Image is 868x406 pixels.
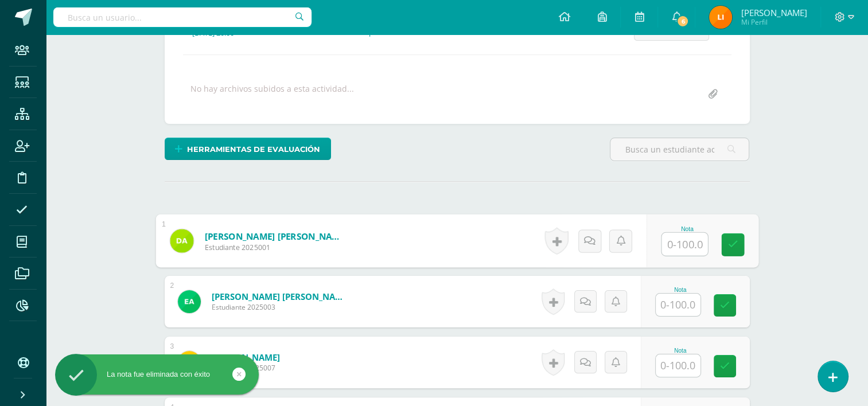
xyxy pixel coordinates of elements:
img: 4e51c1c9f63662472bfe3be3d76452ac.png [178,351,201,374]
img: 2f9bf7627780f5c4287026a6f4e7cd36.png [709,6,732,29]
input: 0-100.0 [656,294,700,316]
span: Estudiante 2025003 [212,302,349,312]
img: 7150c0c9ebc6c1cfceb9ee5ba3fe8bb1.png [170,229,193,252]
input: 0-100.0 [656,354,700,377]
input: Busca un estudiante aquí... [610,138,749,161]
a: [PERSON_NAME] [PERSON_NAME] [204,230,346,242]
span: Mi Perfil [741,17,807,27]
img: fd2d27744127ef4ab8fafca73e441b2c.png [178,290,201,313]
span: Estudiante 2025001 [204,242,346,252]
div: Nota [661,225,713,232]
a: Herramientas de evaluación [165,138,331,160]
input: 0-100.0 [661,233,707,256]
input: Busca un usuario... [53,7,312,27]
span: 6 [676,15,689,28]
div: Nota [655,348,706,354]
a: [PERSON_NAME] [212,352,280,363]
span: Herramientas de evaluación [187,139,320,160]
div: Nota [655,287,706,293]
a: [PERSON_NAME] [PERSON_NAME] [212,291,349,302]
div: La nota fue eliminada con éxito [55,369,259,380]
div: No hay archivos subidos a esta actividad... [190,83,354,106]
span: [PERSON_NAME] [741,7,807,18]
